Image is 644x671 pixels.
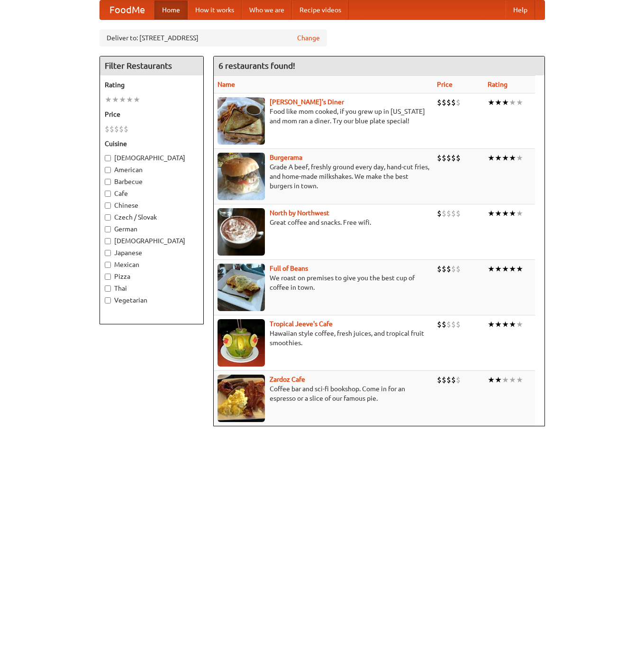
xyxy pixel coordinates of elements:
[119,124,124,134] li: $
[105,202,111,209] input: Chinese
[105,260,199,269] label: Mexican
[451,208,456,219] li: $
[218,218,429,227] p: Great coffee and snacks. Free wifi.
[437,375,442,385] li: $
[456,208,461,219] li: $
[218,319,265,367] img: jeeves.jpg
[442,153,446,163] li: $
[270,265,308,272] a: Full of Beans
[488,375,495,385] li: ★
[112,94,119,105] li: ★
[105,80,199,90] h5: Rating
[105,236,199,246] label: [DEMOGRAPHIC_DATA]
[456,375,461,385] li: $
[502,208,509,219] li: ★
[495,264,502,274] li: ★
[270,209,329,217] a: North by Northwest
[242,0,292,19] a: Who we are
[446,97,451,108] li: $
[218,208,265,256] img: north.jpg
[105,212,199,222] label: Czech / Slovak
[502,97,509,108] li: ★
[105,285,111,292] input: Thai
[218,61,295,70] ng-pluralize: 6 restaurants found!
[509,319,516,330] li: ★
[105,189,199,198] label: Cafe
[509,264,516,274] li: ★
[502,319,509,330] li: ★
[292,0,349,19] a: Recipe videos
[495,319,502,330] li: ★
[105,153,199,163] label: [DEMOGRAPHIC_DATA]
[105,191,111,197] input: Cafe
[218,162,429,191] p: Grade A beef, freshly ground every day, hand-cut fries, and home-made milkshakes. We make the bes...
[100,0,154,19] a: FoodMe
[119,94,126,105] li: ★
[105,262,111,268] input: Mexican
[456,153,461,163] li: $
[442,319,446,330] li: $
[218,329,429,348] p: Hawaiian style coffee, fresh juices, and tropical fruit smoothies.
[442,375,446,385] li: $
[516,153,523,163] li: ★
[509,97,516,108] li: ★
[437,81,453,88] a: Price
[451,319,456,330] li: $
[105,250,111,256] input: Japanese
[100,56,203,75] h4: Filter Restaurants
[105,94,112,105] li: ★
[105,167,111,173] input: American
[270,154,302,161] a: Burgerama
[495,153,502,163] li: ★
[495,208,502,219] li: ★
[437,153,442,163] li: $
[488,319,495,330] li: ★
[437,319,442,330] li: $
[516,97,523,108] li: ★
[446,208,451,219] li: $
[516,319,523,330] li: ★
[516,375,523,385] li: ★
[516,264,523,274] li: ★
[509,153,516,163] li: ★
[506,0,535,19] a: Help
[442,208,446,219] li: $
[218,153,265,200] img: burgerama.jpg
[451,153,456,163] li: $
[105,295,199,305] label: Vegetarian
[456,319,461,330] li: $
[105,272,199,281] label: Pizza
[100,29,327,46] div: Deliver to: [STREET_ADDRESS]
[456,97,461,108] li: $
[105,155,111,161] input: [DEMOGRAPHIC_DATA]
[451,375,456,385] li: $
[270,320,333,328] a: Tropical Jeeve's Cafe
[218,273,429,292] p: We roast on premises to give you the best cup of coffee in town.
[446,319,451,330] li: $
[488,264,495,274] li: ★
[105,226,111,232] input: German
[105,297,111,303] input: Vegetarian
[270,98,344,106] a: [PERSON_NAME]'s Diner
[509,208,516,219] li: ★
[218,375,265,422] img: zardoz.jpg
[105,284,199,293] label: Thai
[437,97,442,108] li: $
[105,139,199,148] h5: Cuisine
[456,264,461,274] li: $
[124,124,128,134] li: $
[451,264,456,274] li: $
[509,375,516,385] li: ★
[105,201,199,210] label: Chinese
[105,238,111,244] input: [DEMOGRAPHIC_DATA]
[488,81,508,88] a: Rating
[218,81,235,88] a: Name
[502,153,509,163] li: ★
[270,376,305,383] a: Zardoz Cafe
[446,264,451,274] li: $
[297,33,320,43] a: Change
[446,153,451,163] li: $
